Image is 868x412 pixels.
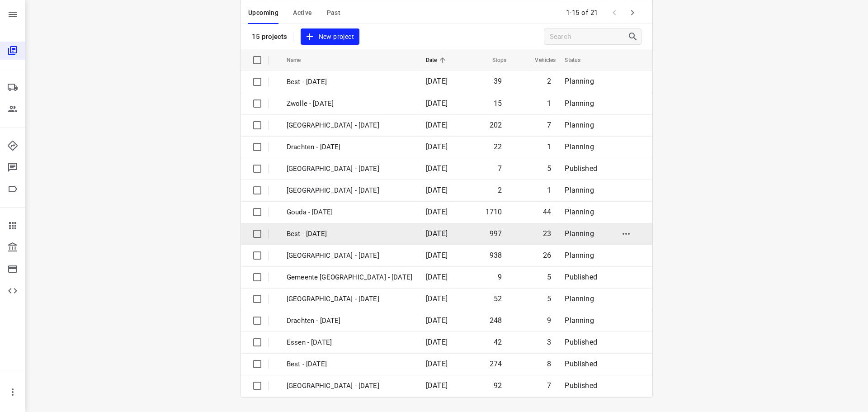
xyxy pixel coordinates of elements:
[547,338,551,346] span: 3
[565,99,594,108] span: Planning
[565,186,594,194] span: Planning
[287,99,412,109] p: Zwolle - [DATE]
[498,164,502,173] span: 7
[543,208,551,216] span: 44
[494,294,502,303] span: 52
[287,55,313,66] span: Name
[490,229,502,238] span: 997
[565,77,594,85] span: Planning
[498,186,502,194] span: 2
[547,164,551,173] span: 5
[287,142,412,152] p: Drachten - [DATE]
[565,55,592,66] span: Status
[565,294,594,303] span: Planning
[490,316,502,325] span: 248
[547,186,551,194] span: 1
[426,99,448,108] span: [DATE]
[562,3,602,23] span: 1-15 of 21
[547,121,551,129] span: 7
[494,381,502,390] span: 92
[490,121,502,129] span: 202
[565,273,597,281] span: Published
[327,7,341,19] span: Past
[426,208,448,216] span: [DATE]
[547,99,551,108] span: 1
[550,30,627,44] input: Search projects
[287,272,412,283] p: Gemeente [GEOGRAPHIC_DATA] - [DATE]
[287,294,412,304] p: [GEOGRAPHIC_DATA] - [DATE]
[287,251,412,261] p: [GEOGRAPHIC_DATA] - [DATE]
[426,186,448,194] span: [DATE]
[494,99,502,108] span: 15
[426,273,448,281] span: [DATE]
[565,208,594,216] span: Planning
[523,55,556,66] span: Vehicles
[287,185,412,196] p: [GEOGRAPHIC_DATA] - [DATE]
[287,164,412,174] p: [GEOGRAPHIC_DATA] - [DATE]
[426,338,448,346] span: [DATE]
[623,4,642,22] span: Next Page
[494,77,502,85] span: 39
[426,77,448,85] span: [DATE]
[565,316,594,325] span: Planning
[486,208,502,216] span: 1710
[565,251,594,260] span: Planning
[426,164,448,173] span: [DATE]
[301,28,359,45] button: New project
[490,360,502,368] span: 274
[287,337,412,348] p: Essen - [DATE]
[565,164,597,173] span: Published
[565,142,594,151] span: Planning
[543,251,551,260] span: 26
[565,381,597,390] span: Published
[287,359,412,369] p: Best - Tuesday
[426,251,448,260] span: [DATE]
[306,31,354,43] span: New project
[494,338,502,346] span: 42
[426,316,448,325] span: [DATE]
[252,33,288,41] p: 15 projects
[605,4,623,22] span: Previous Page
[481,55,507,66] span: Stops
[426,121,448,129] span: [DATE]
[426,360,448,368] span: [DATE]
[426,381,448,390] span: [DATE]
[490,251,502,260] span: 938
[498,273,502,281] span: 9
[287,381,412,391] p: Gemeente Rotterdam - Tuesday
[287,207,412,218] p: Gouda - [DATE]
[547,273,551,281] span: 5
[287,229,412,239] p: Best - [DATE]
[565,360,597,368] span: Published
[293,7,312,19] span: Active
[426,55,449,66] span: Date
[565,229,594,238] span: Planning
[547,77,551,85] span: 2
[627,31,641,42] div: Search
[565,121,594,129] span: Planning
[426,229,448,238] span: [DATE]
[426,294,448,303] span: [DATE]
[547,316,551,325] span: 9
[287,316,412,326] p: Drachten - [DATE]
[547,360,551,368] span: 8
[287,120,412,131] p: [GEOGRAPHIC_DATA] - [DATE]
[287,77,412,87] p: Best - [DATE]
[565,338,597,346] span: Published
[547,294,551,303] span: 5
[543,229,551,238] span: 23
[426,142,448,151] span: [DATE]
[547,142,551,151] span: 1
[547,381,551,390] span: 7
[248,7,278,19] span: Upcoming
[494,142,502,151] span: 22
